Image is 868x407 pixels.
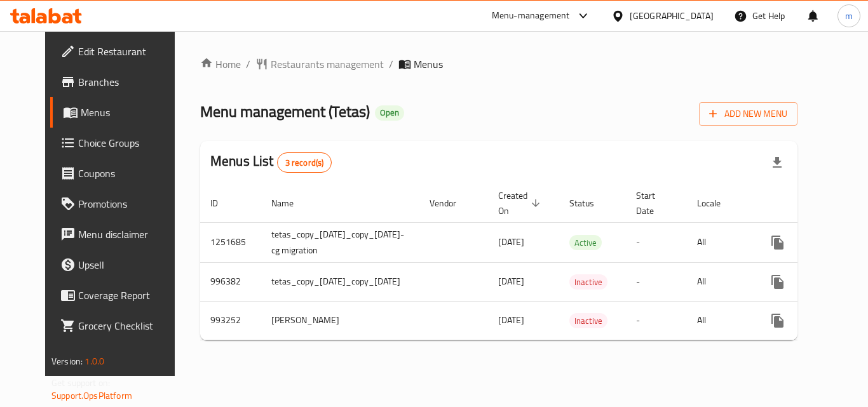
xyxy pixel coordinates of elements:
[78,257,180,272] span: Upsell
[793,227,824,258] button: Change Status
[626,262,687,301] td: -
[200,301,261,340] td: 993252
[200,222,261,262] td: 1251685
[78,135,180,150] span: Choice Groups
[200,57,241,72] a: Home
[763,227,793,258] button: more
[246,57,250,72] li: /
[414,57,443,72] span: Menus
[492,8,570,23] div: Menu-management
[636,188,672,218] span: Start Date
[271,196,310,211] span: Name
[51,353,83,370] span: Version:
[626,222,687,262] td: -
[498,312,524,328] span: [DATE]
[389,57,393,72] li: /
[50,158,190,189] a: Coupons
[569,274,607,290] div: Inactive
[763,267,793,297] button: more
[277,152,332,173] div: Total records count
[569,196,611,211] span: Status
[50,219,190,250] a: Menu disclaimer
[498,234,524,250] span: [DATE]
[200,57,797,72] nav: breadcrumb
[50,67,190,97] a: Branches
[430,196,473,211] span: Vendor
[375,105,404,121] div: Open
[569,313,607,328] div: Inactive
[50,97,190,128] a: Menus
[50,250,190,280] a: Upsell
[793,267,824,297] button: Change Status
[51,375,110,391] span: Get support on:
[78,166,180,181] span: Coupons
[697,196,737,211] span: Locale
[375,107,404,118] span: Open
[210,196,234,211] span: ID
[845,9,853,23] span: m
[630,9,714,23] div: [GEOGRAPHIC_DATA]
[200,262,261,301] td: 996382
[271,57,384,72] span: Restaurants management
[699,102,797,126] button: Add New Menu
[278,157,332,169] span: 3 record(s)
[78,74,180,90] span: Branches
[569,235,602,250] div: Active
[255,57,384,72] a: Restaurants management
[78,44,180,59] span: Edit Restaurant
[85,353,104,370] span: 1.0.0
[762,147,792,178] div: Export file
[687,262,752,301] td: All
[200,97,370,126] span: Menu management ( Tetas )
[78,318,180,333] span: Grocery Checklist
[498,273,524,290] span: [DATE]
[569,314,607,328] span: Inactive
[793,305,824,336] button: Change Status
[50,36,190,67] a: Edit Restaurant
[569,236,602,250] span: Active
[763,305,793,336] button: more
[78,288,180,303] span: Coverage Report
[687,222,752,262] td: All
[626,301,687,340] td: -
[81,105,180,120] span: Menus
[498,188,544,218] span: Created On
[709,106,787,122] span: Add New Menu
[261,262,419,301] td: tetas_copy_[DATE]_copy_[DATE]
[50,128,190,158] a: Choice Groups
[569,275,607,290] span: Inactive
[210,152,332,173] h2: Menus List
[78,196,180,211] span: Promotions
[261,222,419,262] td: tetas_copy_[DATE]_copy_[DATE]-cg migration
[50,280,190,310] a: Coverage Report
[50,189,190,219] a: Promotions
[78,227,180,242] span: Menu disclaimer
[261,301,419,340] td: [PERSON_NAME]
[51,387,132,404] a: Support.OpsPlatform
[687,301,752,340] td: All
[50,310,190,341] a: Grocery Checklist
